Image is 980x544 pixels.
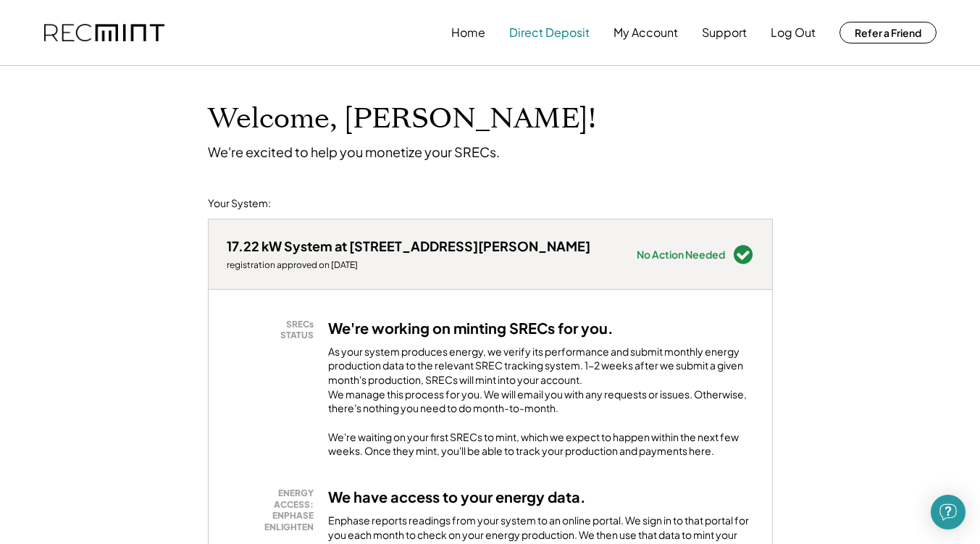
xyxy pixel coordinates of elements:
[328,487,586,506] h3: We have access to your energy data.
[509,18,590,47] button: Direct Deposit
[208,102,596,136] h1: Welcome, [PERSON_NAME]!
[227,259,590,271] div: registration approved on [DATE]
[451,18,485,47] button: Home
[702,18,747,47] button: Support
[208,143,500,160] div: We're excited to help you monetize your SRECs.
[637,249,725,259] div: No Action Needed
[613,18,678,47] button: My Account
[931,495,966,530] div: Open Intercom Messenger
[44,24,164,42] img: recmint-logotype%403x.png
[208,196,271,211] div: Your System:
[227,238,590,254] div: 17.22 kW System at [STREET_ADDRESS][PERSON_NAME]
[771,18,816,47] button: Log Out
[328,345,754,423] div: As your system produces energy, we verify its performance and submit monthly energy production da...
[328,430,754,459] div: We're waiting on your first SRECs to mint, which we expect to happen within the next few weeks. O...
[328,319,613,338] h3: We're working on minting SRECs for you.
[839,22,937,43] button: Refer a Friend
[234,487,314,532] div: ENERGY ACCESS: ENPHASE ENLIGHTEN
[234,319,314,341] div: SRECs STATUS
